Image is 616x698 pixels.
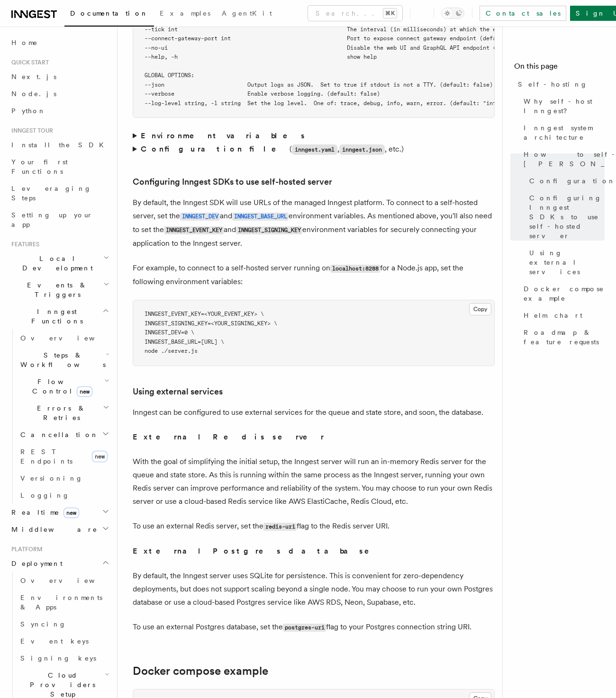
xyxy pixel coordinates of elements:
[525,189,605,244] a: Configuring Inngest SDKs to use self-hosted server
[17,403,103,422] span: Errors & Retries
[520,324,605,350] a: Roadmap & feature requests
[525,172,605,189] a: Configuration
[514,76,605,93] a: Self-hosting
[11,90,56,98] span: Node.js
[8,127,53,134] span: Inngest tour
[145,45,546,51] span: --no-ui Disable the web UI and GraphQL API endpoint (default: false)
[133,569,495,609] p: By default, the Inngest server uses SQLite for persistence. This is convenient for zero-dependenc...
[222,9,272,17] span: AgentKit
[20,448,72,465] span: REST Endpoints
[133,385,223,398] a: Using external services
[8,206,111,233] a: Setting up your app
[292,144,337,155] code: inngest.yaml
[520,146,605,172] a: How to self-host [PERSON_NAME]
[520,280,605,307] a: Docker compose example
[141,131,306,140] strong: Environment variables
[64,3,154,27] a: Documentation
[442,8,464,19] button: Toggle dark mode
[17,470,111,487] a: Versioning
[8,330,111,504] div: Inngest Functions
[70,9,148,17] span: Documentation
[520,307,605,324] a: Helm chart
[8,180,111,206] a: Leveraging Steps
[514,61,605,76] h4: On this page
[17,487,111,504] a: Logging
[133,620,495,634] p: To use an external Postgres database, set the flag to your Postgres connection string URI.
[20,637,89,645] span: Event keys
[145,72,194,79] span: GLOBAL OPTIONS:
[11,211,93,228] span: Setting up your app
[92,451,108,462] span: new
[17,572,111,589] a: Overview
[8,254,103,273] span: Local Development
[520,93,605,119] a: Why self-host Inngest?
[17,400,111,426] button: Errors & Retries
[524,284,605,303] span: Docker compose example
[17,633,111,650] a: Event keys
[8,241,39,248] span: Features
[20,594,102,611] span: Environments & Apps
[133,664,268,678] a: Docker compose example
[520,119,605,146] a: Inngest system architecture
[145,35,529,42] span: --connect-gateway-port int Port to expose connect gateway endpoint (default: 8289)
[11,141,109,149] span: Install the SDK
[8,85,111,102] a: Node.js
[20,492,70,499] span: Logging
[8,555,111,572] button: Deployment
[8,68,111,85] a: Next.js
[236,226,302,234] code: INNGEST_SIGNING_KEY
[216,3,278,26] a: AgentKit
[8,303,111,330] button: Inngest Functions
[154,3,216,26] a: Examples
[145,90,380,97] span: --verbose Enable verbose logging. (default: false)
[160,9,210,17] span: Examples
[20,654,96,662] span: Signing keys
[63,508,79,518] span: new
[330,265,380,273] code: localhost:8288
[8,102,111,119] a: Python
[232,213,289,221] code: INNGEST_BASE_URL
[164,226,224,234] code: INNGEST_EVENT_KEY
[308,6,402,21] button: Search...⌘K
[232,211,289,220] a: INNGEST_BASE_URL
[133,143,495,156] summary: Configuration file(inngest.yaml,inngest.json, etc.)
[8,280,103,299] span: Events & Triggers
[17,373,111,400] button: Flow Controlnew
[17,650,111,667] a: Signing keys
[11,73,56,81] span: Next.js
[525,244,605,280] a: Using external services
[133,129,495,143] summary: Environment variables
[8,59,49,66] span: Quick start
[133,455,495,508] p: With the goal of simplifying the initial setup, the Inngest server will run an in-memory Redis se...
[145,320,277,327] span: INNGEST_SIGNING_KEY=<YOUR_SIGNING_KEY> \
[8,504,111,521] button: Realtimenew
[524,123,605,142] span: Inngest system architecture
[8,34,111,51] a: Home
[524,328,605,347] span: Roadmap & feature requests
[145,339,224,345] span: INNGEST_BASE_URL=[URL] \
[524,97,605,116] span: Why self-host Inngest?
[11,158,68,175] span: Your first Functions
[133,546,382,555] strong: External Postgres database
[17,330,111,347] a: Overview
[263,523,297,531] code: redis-uri
[17,430,99,439] span: Cancellation
[17,426,111,443] button: Cancellation
[11,38,38,47] span: Home
[11,107,46,115] span: Python
[20,334,118,342] span: Overview
[145,348,198,354] span: node ./server.js
[20,577,118,584] span: Overview
[529,248,605,277] span: Using external services
[20,474,83,482] span: Versioning
[180,213,220,221] code: INNGEST_DEV
[141,144,290,153] strong: Configuration file
[8,153,111,180] a: Your first Functions
[8,525,98,534] span: Middleware
[145,329,194,336] span: INNGEST_DEV=0 \
[518,80,588,89] span: Self-hosting
[8,136,111,153] a: Install the SDK
[17,443,111,470] a: REST Endpointsnew
[145,81,493,88] span: --json Output logs as JSON. Set to true if stdout is not a TTY. (default: false)
[8,307,102,326] span: Inngest Functions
